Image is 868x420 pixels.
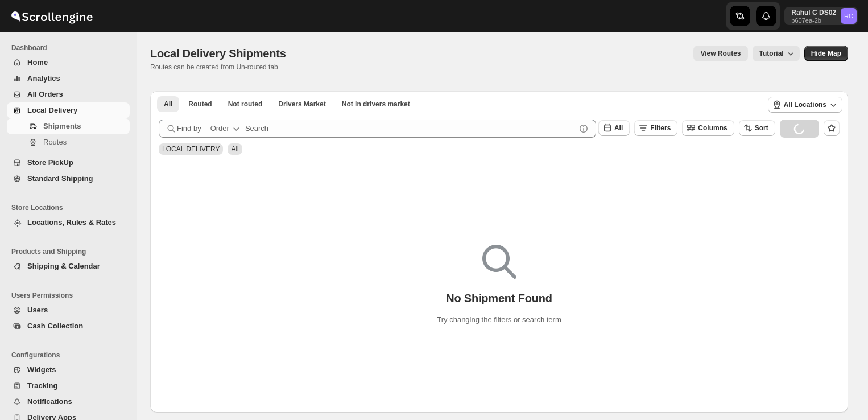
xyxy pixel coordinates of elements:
[791,17,836,24] p: b607ea-2b
[7,302,130,318] button: Users
[27,381,57,390] span: Tracking
[11,203,131,212] span: Store Locations
[446,291,552,305] p: No Shipment Found
[7,118,130,134] button: Shipments
[693,46,747,61] button: view route
[682,120,734,136] button: Columns
[150,47,286,60] span: Local Delivery Shipments
[437,314,561,326] p: Try changing the filters or search term
[228,100,263,109] span: Not routed
[739,120,775,136] button: Sort
[804,46,848,61] button: Map action label
[27,90,63,98] span: All Orders
[7,215,130,230] button: Locations, Rules & Rates
[43,122,81,130] span: Shipments
[598,120,630,136] button: All
[7,258,130,274] button: Shipping & Calendar
[231,145,238,153] span: All
[27,174,93,183] span: Standard Shipping
[753,46,800,61] button: Tutorial
[27,74,60,83] span: Analytics
[7,394,130,410] button: Notifications
[7,362,130,378] button: Widgets
[9,2,94,30] img: ScrollEngine
[150,63,291,72] p: Routes can be created from Un-routed tab
[7,318,130,334] button: Cash Collection
[784,100,826,109] span: All Locations
[7,87,130,102] button: All Orders
[27,158,73,167] span: Store PickUp
[188,100,212,109] span: Routed
[614,124,623,132] span: All
[164,100,172,109] span: All
[335,96,417,112] button: Un-claimable
[221,96,270,112] button: Unrouted
[27,306,48,314] span: Users
[204,120,249,138] button: Order
[759,50,784,57] span: Tutorial
[27,397,72,406] span: Notifications
[844,13,853,19] text: RC
[634,120,677,136] button: Filters
[841,8,857,24] span: Rahul C DS02
[27,218,116,227] span: Locations, Rules & Rates
[210,123,229,134] div: Order
[43,138,67,146] span: Routes
[271,96,332,112] button: Claimable
[177,123,201,134] span: Find by
[11,291,131,300] span: Users Permissions
[157,96,179,112] button: All
[755,124,768,132] span: Sort
[11,43,131,52] span: Dashboard
[11,351,131,360] span: Configurations
[7,71,130,87] button: Analytics
[7,55,130,71] button: Home
[7,134,130,150] button: Routes
[245,120,576,138] input: Search
[342,100,410,109] span: Not in drivers market
[7,378,130,394] button: Tracking
[27,322,83,330] span: Cash Collection
[27,262,100,270] span: Shipping & Calendar
[791,8,836,17] p: Rahul C DS02
[181,96,218,112] button: Routed
[11,247,131,256] span: Products and Shipping
[700,49,741,58] span: View Routes
[482,245,516,279] img: Empty search results
[278,100,325,109] span: Drivers Market
[698,124,727,132] span: Columns
[650,124,671,132] span: Filters
[162,145,220,153] span: LOCAL DELIVERY
[811,49,841,58] span: Hide Map
[768,97,842,113] button: All Locations
[27,106,77,114] span: Local Delivery
[27,365,56,374] span: Widgets
[27,58,48,67] span: Home
[784,7,858,25] button: User menu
